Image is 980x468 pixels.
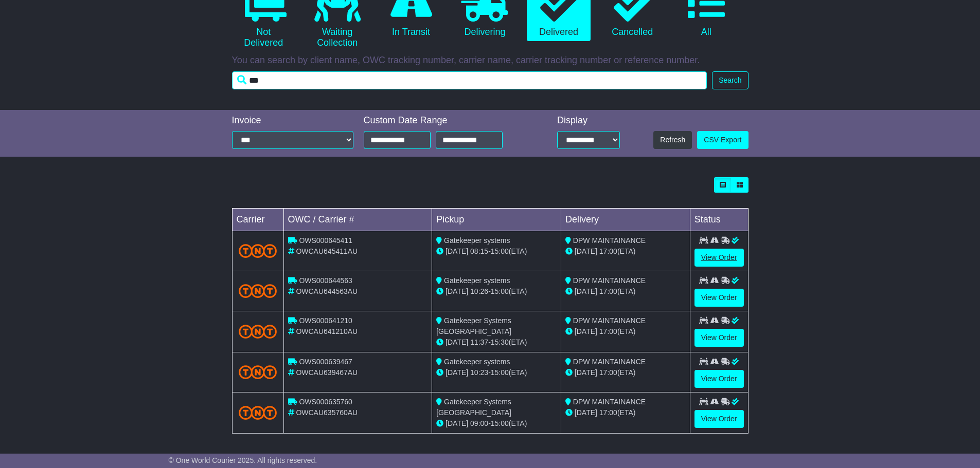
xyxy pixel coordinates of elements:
[694,289,744,307] a: View Order
[712,71,748,89] button: Search
[470,419,488,427] span: 09:00
[565,326,686,337] div: (ETA)
[599,327,617,335] span: 17:00
[575,327,597,335] span: [DATE]
[446,247,468,255] span: [DATE]
[491,368,509,377] span: 15:00
[436,286,557,297] div: - (ETA)
[446,338,468,346] span: [DATE]
[296,327,358,335] span: OWCAU641210AU
[299,398,352,406] span: OWS000635760
[436,418,557,429] div: - (ETA)
[565,367,686,378] div: (ETA)
[599,408,617,417] span: 17:00
[446,368,468,377] span: [DATE]
[557,115,620,126] div: Display
[599,368,617,377] span: 17:00
[491,247,509,255] span: 15:00
[169,456,317,464] span: © One World Courier 2025. All rights reserved.
[444,358,510,366] span: Gatekeeper systems
[446,287,468,295] span: [DATE]
[299,316,352,325] span: OWS000641210
[573,398,646,406] span: DPW MAINTAINANCE
[232,55,749,66] p: You can search by client name, OWC tracking number, carrier name, carrier tracking number or refe...
[491,419,509,427] span: 15:00
[432,209,561,231] td: Pickup
[299,276,352,285] span: OWS000644563
[239,406,277,420] img: TNT_Domestic.png
[283,209,432,231] td: OWC / Carrier #
[694,410,744,428] a: View Order
[470,338,488,346] span: 11:37
[599,247,617,255] span: 17:00
[232,209,283,231] td: Carrier
[575,287,597,295] span: [DATE]
[561,209,690,231] td: Delivery
[296,368,358,377] span: OWCAU639467AU
[444,236,510,245] span: Gatekeeper systems
[232,115,353,126] div: Invoice
[296,287,358,295] span: OWCAU644563AU
[470,287,488,295] span: 10:26
[436,367,557,378] div: - (ETA)
[690,209,748,231] td: Status
[296,408,358,417] span: OWCAU635760AU
[296,247,358,255] span: OWCAU645411AU
[575,368,597,377] span: [DATE]
[573,316,646,325] span: DPW MAINTAINANCE
[436,316,511,335] span: Gatekeeper Systems [GEOGRAPHIC_DATA]
[697,131,748,149] a: CSV Export
[239,365,277,379] img: TNT_Domestic.png
[239,244,277,258] img: TNT_Domestic.png
[491,287,509,295] span: 15:00
[694,370,744,388] a: View Order
[575,247,597,255] span: [DATE]
[573,358,646,366] span: DPW MAINTAINANCE
[565,286,686,297] div: (ETA)
[470,368,488,377] span: 10:23
[573,276,646,285] span: DPW MAINTAINANCE
[299,236,352,245] span: OWS000645411
[491,338,509,346] span: 15:30
[364,115,529,126] div: Custom Date Range
[470,247,488,255] span: 08:15
[239,325,277,339] img: TNT_Domestic.png
[599,287,617,295] span: 17:00
[239,284,277,298] img: TNT_Domestic.png
[446,419,468,427] span: [DATE]
[565,407,686,418] div: (ETA)
[436,246,557,257] div: - (ETA)
[299,358,352,366] span: OWS000639467
[565,246,686,257] div: (ETA)
[436,398,511,417] span: Gatekeeper Systems [GEOGRAPHIC_DATA]
[575,408,597,417] span: [DATE]
[694,249,744,267] a: View Order
[653,131,692,149] button: Refresh
[444,276,510,285] span: Gatekeeper systems
[694,329,744,347] a: View Order
[436,337,557,348] div: - (ETA)
[573,236,646,245] span: DPW MAINTAINANCE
